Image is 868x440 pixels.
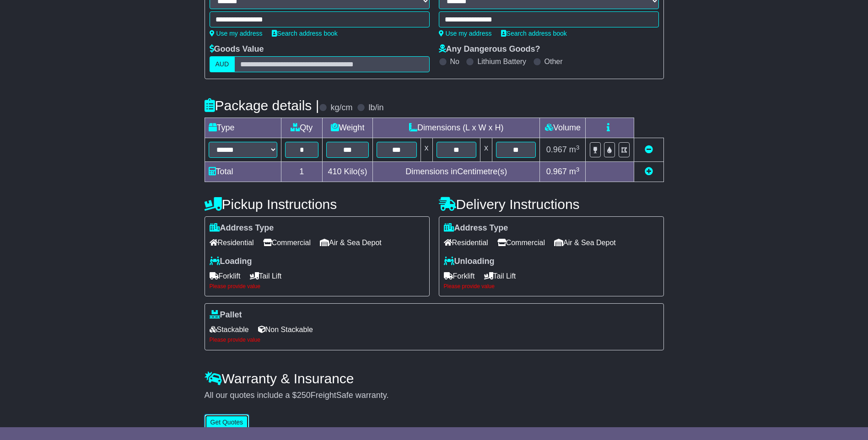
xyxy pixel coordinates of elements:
[210,322,249,337] span: Stackable
[205,118,281,138] td: Type
[576,166,580,173] sup: 3
[439,197,664,212] h4: Delivery Instructions
[330,103,352,113] label: kg/cm
[210,283,425,290] div: Please provide value
[281,162,323,182] td: 1
[281,118,323,138] td: Qty
[421,138,432,162] td: x
[546,167,567,176] span: 0.967
[444,223,508,233] label: Address Type
[645,145,653,154] a: Remove this item
[477,57,526,66] label: Lithium Battery
[373,162,540,182] td: Dimensions in Centimetre(s)
[484,269,516,283] span: Tail Lift
[205,162,281,182] td: Total
[205,98,319,113] h4: Package details |
[328,167,342,176] span: 410
[272,30,338,37] a: Search address book
[497,236,545,250] span: Commercial
[444,283,659,290] div: Please provide value
[210,257,252,267] label: Loading
[540,118,586,138] td: Volume
[210,30,263,37] a: Use my address
[263,236,311,250] span: Commercial
[373,118,540,138] td: Dimensions (L x W x H)
[501,30,567,37] a: Search address book
[210,269,241,283] span: Forklift
[205,391,664,401] div: All our quotes include a $ FreightSafe warranty.
[210,44,264,54] label: Goods Value
[444,236,488,250] span: Residential
[210,56,235,72] label: AUD
[210,236,254,250] span: Residential
[545,57,563,66] label: Other
[569,167,580,176] span: m
[368,103,383,113] label: lb/in
[205,197,430,212] h4: Pickup Instructions
[444,257,495,267] label: Unloading
[210,310,242,320] label: Pallet
[546,145,567,154] span: 0.967
[250,269,282,283] span: Tail Lift
[297,391,311,400] span: 250
[480,138,492,162] td: x
[439,30,492,37] a: Use my address
[645,167,653,176] a: Add new item
[258,322,313,337] span: Non Stackable
[210,337,659,343] div: Please provide value
[323,118,373,138] td: Weight
[205,414,249,430] button: Get Quotes
[439,44,540,54] label: Any Dangerous Goods?
[554,236,616,250] span: Air & Sea Depot
[444,269,475,283] span: Forklift
[576,144,580,151] sup: 3
[210,223,274,233] label: Address Type
[320,236,382,250] span: Air & Sea Depot
[323,162,373,182] td: Kilo(s)
[205,371,664,386] h4: Warranty & Insurance
[450,57,459,66] label: No
[569,145,580,154] span: m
